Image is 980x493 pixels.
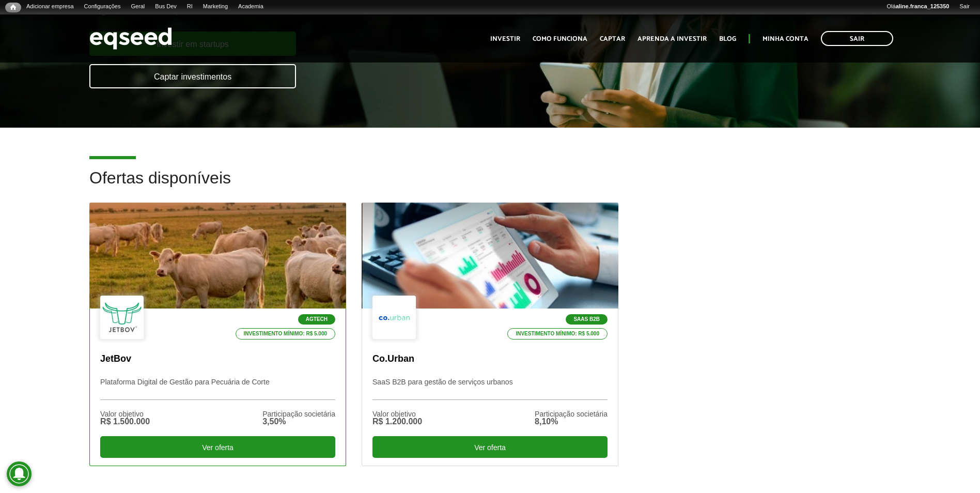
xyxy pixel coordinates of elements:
p: Plataforma Digital de Gestão para Pecuária de Corte [100,378,335,400]
div: R$ 1.500.000 [100,418,150,426]
a: Captar [600,36,625,42]
a: Academia [233,3,269,11]
span: Início [10,4,16,11]
h2: Ofertas disponíveis [89,169,891,203]
p: Investimento mínimo: R$ 5.000 [507,328,608,340]
a: Início [5,3,21,12]
img: EqSeed [89,25,172,52]
div: Participação societária [535,410,608,418]
p: Co.Urban [372,353,608,365]
a: Aprenda a investir [637,36,707,42]
p: JetBov [100,353,335,365]
a: SaaS B2B Investimento mínimo: R$ 5.000 Co.Urban SaaS B2B para gestão de serviços urbanos Valor ob... [362,203,618,466]
a: RI [182,3,198,11]
a: Oláaline.franca_125350 [882,3,955,11]
p: SaaS B2B para gestão de serviços urbanos [372,378,608,400]
a: Geral [126,3,150,11]
strong: aline.franca_125350 [896,3,950,9]
div: Ver oferta [100,436,335,458]
div: Participação societária [262,410,335,418]
a: Marketing [198,3,233,11]
a: Sair [954,3,975,11]
a: Como funciona [533,36,587,42]
a: Captar investimentos [89,64,296,88]
a: Adicionar empresa [21,3,79,11]
p: SaaS B2B [566,314,608,325]
div: Valor objetivo [100,410,150,418]
div: R$ 1.200.000 [372,418,422,426]
div: Valor objetivo [372,410,422,418]
div: Ver oferta [372,436,608,458]
a: Sair [821,31,893,46]
a: Agtech Investimento mínimo: R$ 5.000 JetBov Plataforma Digital de Gestão para Pecuária de Corte V... [89,203,346,466]
p: Agtech [298,314,335,325]
div: 8,10% [535,418,608,426]
div: 3,50% [262,418,335,426]
a: Bus Dev [150,3,182,11]
a: Minha conta [763,36,808,42]
p: Investimento mínimo: R$ 5.000 [236,328,336,340]
a: Investir [490,36,520,42]
a: Blog [719,36,736,42]
a: Configurações [79,3,126,11]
